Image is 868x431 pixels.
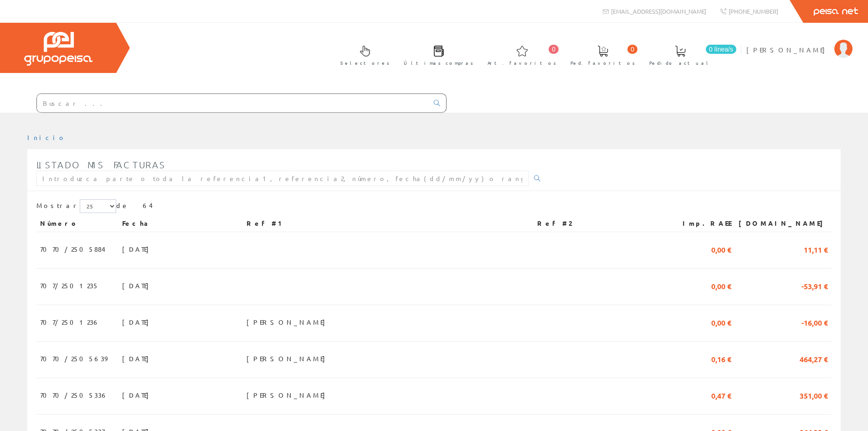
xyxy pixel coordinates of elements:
[40,351,107,366] span: 7070/2505639
[488,58,556,68] span: Art. favoritos
[247,351,330,366] span: [PERSON_NAME]
[24,32,92,66] img: Grupo Peisa
[534,215,667,232] th: Ref #2
[667,215,735,232] th: Imp.RAEE
[331,38,394,71] a: Selectores
[247,387,330,403] span: [PERSON_NAME]
[729,7,778,15] span: [PHONE_NUMBER]
[122,387,154,403] span: [DATE]
[40,278,99,293] span: 707/2501235
[40,241,105,257] span: 7070/2505884
[40,314,100,330] span: 707/2501236
[611,7,706,15] span: [EMAIL_ADDRESS][DOMAIN_NAME]
[404,58,473,68] span: Últimas compras
[801,278,828,293] span: -53,91 €
[80,199,116,213] select: Mostrar
[711,241,731,257] span: 0,00 €
[122,351,154,366] span: [DATE]
[800,387,828,403] span: 351,00 €
[570,58,635,68] span: Ped. favoritos
[122,241,154,257] span: [DATE]
[711,387,731,403] span: 0,47 €
[395,38,478,71] a: Últimas compras
[800,351,828,366] span: 464,27 €
[36,215,118,232] th: Número
[122,314,154,330] span: [DATE]
[36,199,116,213] label: Mostrar
[711,278,731,293] span: 0,00 €
[122,278,154,293] span: [DATE]
[746,45,830,54] span: [PERSON_NAME]
[627,45,637,54] span: 0
[243,215,534,232] th: Ref #1
[711,314,731,330] span: 0,00 €
[804,241,828,257] span: 11,11 €
[549,45,559,54] span: 0
[37,94,428,112] input: Buscar ...
[40,387,108,403] span: 7070/2505336
[706,45,736,54] span: 0 línea/s
[27,133,66,141] a: Inicio
[36,159,166,170] span: Listado mis facturas
[735,215,832,232] th: [DOMAIN_NAME]
[36,171,529,186] input: Introduzca parte o toda la referencia1, referencia2, número, fecha(dd/mm/yy) o rango de fechas(dd...
[711,351,731,366] span: 0,16 €
[746,38,853,47] a: [PERSON_NAME]
[118,215,243,232] th: Fecha
[649,58,711,68] span: Pedido actual
[36,199,832,215] div: de 64
[340,58,390,68] span: Selectores
[801,314,828,330] span: -16,00 €
[247,314,330,330] span: [PERSON_NAME]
